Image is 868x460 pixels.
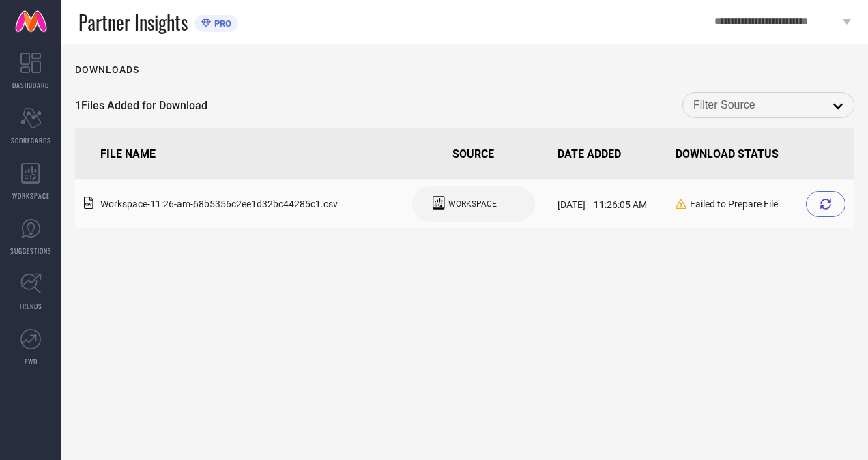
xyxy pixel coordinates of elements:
[670,128,854,180] th: DOWNLOAD STATUS
[448,199,497,209] span: WORKSPACE
[25,356,38,366] span: FWD
[211,18,231,29] span: PRO
[558,199,647,210] span: [DATE] 11:26:05 AM
[806,191,845,217] div: Retry
[552,128,670,180] th: DATE ADDED
[75,64,139,75] h1: Downloads
[100,199,338,210] span: Workspace - 11:26-am - 68b5356c2ee1d32bc44285c1 .csv
[75,99,207,112] span: 1 Files Added for Download
[11,135,51,145] span: SCORECARDS
[12,190,50,201] span: WORKSPACE
[78,8,188,36] span: Partner Insights
[75,128,395,180] th: FILE NAME
[19,301,42,311] span: TRENDS
[10,246,52,256] span: SUGGESTIONS
[690,199,778,210] span: Failed to Prepare File
[395,128,553,180] th: SOURCE
[12,80,49,90] span: DASHBOARD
